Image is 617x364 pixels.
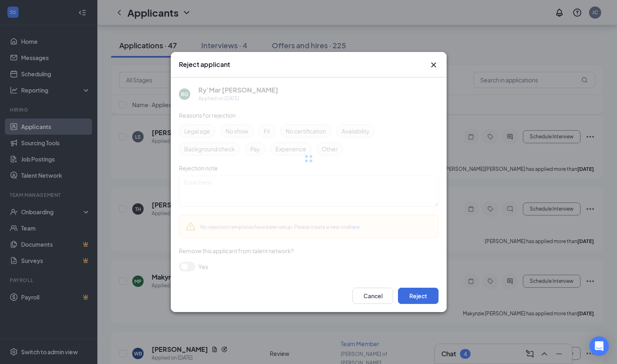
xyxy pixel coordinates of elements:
[179,60,230,69] h3: Reject applicant
[353,288,393,304] button: Cancel
[398,288,439,304] button: Reject
[429,60,439,70] svg: Cross
[589,336,609,356] div: Open Intercom Messenger
[429,60,439,70] button: Close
